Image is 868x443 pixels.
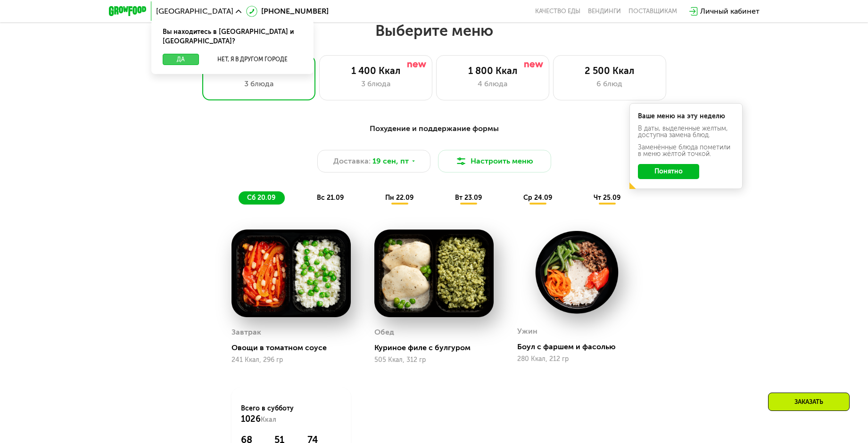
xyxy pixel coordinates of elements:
[446,65,539,76] div: 1 800 Ккал
[261,416,276,424] span: Ккал
[638,164,699,179] button: Понятно
[231,356,351,364] div: 241 Ккал, 296 гр
[247,194,275,202] span: сб 20.09
[588,8,621,15] a: Вендинги
[203,54,302,65] button: Нет, я в другом городе
[163,54,199,65] button: Да
[638,113,734,120] div: Ваше меню на эту неделю
[446,78,539,90] div: 4 блюда
[517,342,644,352] div: Боул с фаршем и фасолью
[535,8,580,15] a: Качество еды
[638,144,734,157] div: Заменённые блюда пометили в меню жёлтой точкой.
[523,194,552,202] span: ср 24.09
[241,404,341,425] div: Всего в субботу
[30,21,838,40] h2: Выберите меню
[563,78,656,90] div: 6 блюд
[563,65,656,76] div: 2 500 Ккал
[517,355,637,363] div: 280 Ккал, 212 гр
[317,194,344,202] span: вс 21.09
[212,78,306,90] div: 3 блюда
[372,156,409,167] span: 19 сен, пт
[374,325,394,339] div: Обед
[374,343,501,353] div: Куриное филе с булгуром
[385,194,413,202] span: пн 22.09
[438,150,551,172] button: Настроить меню
[628,8,677,15] div: поставщикам
[333,156,371,167] span: Доставка:
[231,343,358,353] div: Овощи в томатном соусе
[638,125,734,139] div: В даты, выделенные желтым, доступна замена блюд.
[329,65,422,76] div: 1 400 Ккал
[246,6,329,17] a: [PHONE_NUMBER]
[156,8,233,15] span: [GEOGRAPHIC_DATA]
[594,194,620,202] span: чт 25.09
[374,356,494,364] div: 505 Ккал, 312 гр
[455,194,482,202] span: вт 23.09
[517,324,537,338] div: Ужин
[241,414,261,424] span: 1026
[329,78,422,90] div: 3 блюда
[768,393,850,411] div: Заказать
[155,123,713,135] div: Похудение и поддержание формы
[700,6,760,17] div: Личный кабинет
[231,325,261,339] div: Завтрак
[151,20,314,54] div: Вы находитесь в [GEOGRAPHIC_DATA] и [GEOGRAPHIC_DATA]?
